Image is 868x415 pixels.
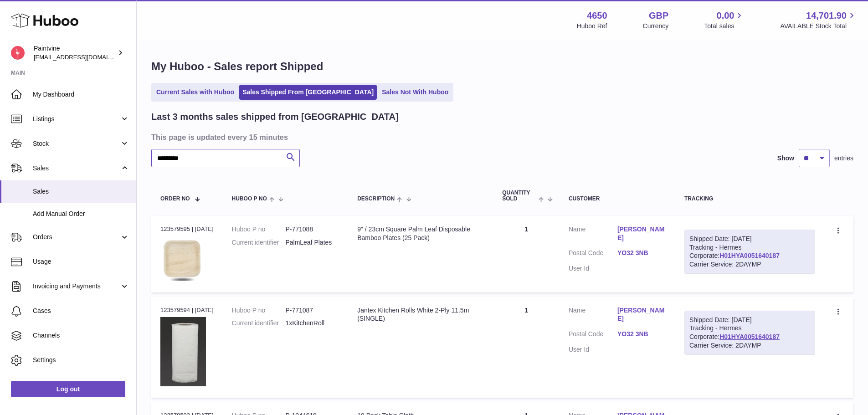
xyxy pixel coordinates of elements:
div: Huboo Ref [577,22,607,31]
a: Sales Shipped From [GEOGRAPHIC_DATA] [239,85,377,100]
dd: P-771088 [285,225,339,234]
div: Tracking - Hermes Corporate: [684,230,815,274]
dt: Name [569,306,617,326]
td: 1 [493,216,560,292]
dt: Name [569,225,617,245]
span: Sales [33,187,129,196]
span: Usage [33,257,129,266]
td: 1 [493,297,560,398]
span: Description [357,196,395,202]
h2: Last 3 months sales shipped from [GEOGRAPHIC_DATA] [151,111,399,123]
a: Current Sales with Huboo [153,85,237,100]
span: My Dashboard [33,90,129,99]
dd: 1xKitchenRoll [285,319,339,328]
dt: User Id [569,264,617,273]
a: 14,701.90 AVAILABLE Stock Total [780,10,857,31]
a: Log out [11,381,125,397]
div: Customer [569,196,666,202]
span: AVAILABLE Stock Total [780,22,857,31]
span: Settings [33,356,129,364]
dt: User Id [569,345,617,354]
span: Huboo P no [232,196,267,202]
dd: P-771087 [285,306,339,315]
span: Quantity Sold [502,190,536,202]
span: [EMAIL_ADDRESS][DOMAIN_NAME] [34,53,134,61]
dt: Current identifier [232,238,286,247]
span: Invoicing and Payments [33,282,120,291]
a: 0.00 Total sales [704,10,745,31]
div: Carrier Service: 2DAYMP [689,260,810,269]
div: Shipped Date: [DATE] [689,316,810,324]
span: Listings [33,115,120,123]
dt: Postal Code [569,330,617,341]
span: Channels [33,331,129,340]
dt: Huboo P no [232,306,286,315]
dt: Huboo P no [232,225,286,234]
span: 0.00 [717,10,734,22]
span: Add Manual Order [33,210,129,218]
dt: Current identifier [232,319,286,328]
span: Total sales [704,22,745,31]
a: Sales Not With Huboo [379,85,452,100]
h3: This page is updated every 15 minutes [151,132,851,142]
div: 123579594 | [DATE] [160,306,214,314]
strong: GBP [649,10,668,22]
div: Paintvine [34,44,116,61]
div: Jantex Kitchen Rolls White 2-Ply 11.5m (SINGLE) [357,306,484,323]
a: [PERSON_NAME] [617,306,666,323]
a: [PERSON_NAME] [617,225,666,242]
div: Tracking - Hermes Corporate: [684,311,815,355]
h1: My Huboo - Sales report Shipped [151,59,853,74]
a: H01HYA0051640187 [719,252,780,259]
span: Cases [33,307,129,315]
div: Shipped Date: [DATE] [689,235,810,243]
label: Show [777,154,794,163]
a: H01HYA0051640187 [719,333,780,340]
div: 9" / 23cm Square Palm Leaf Disposable Bamboo Plates (25 Pack) [357,225,484,242]
span: Stock [33,139,120,148]
dd: PalmLeaf Plates [285,238,339,247]
a: YO32 3NB [617,249,666,257]
img: 1683653328.png [160,317,206,386]
a: YO32 3NB [617,330,666,338]
div: Tracking [684,196,815,202]
span: 14,701.90 [806,10,847,22]
dt: Postal Code [569,249,617,260]
span: Order No [160,196,190,202]
img: 1683654719.png [160,236,206,281]
div: Currency [643,22,669,31]
div: 123579595 | [DATE] [160,225,214,233]
div: Carrier Service: 2DAYMP [689,341,810,350]
strong: 4650 [587,10,607,22]
img: euan@paintvine.co.uk [11,46,25,60]
span: entries [834,154,853,163]
span: Sales [33,164,120,173]
span: Orders [33,233,120,241]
